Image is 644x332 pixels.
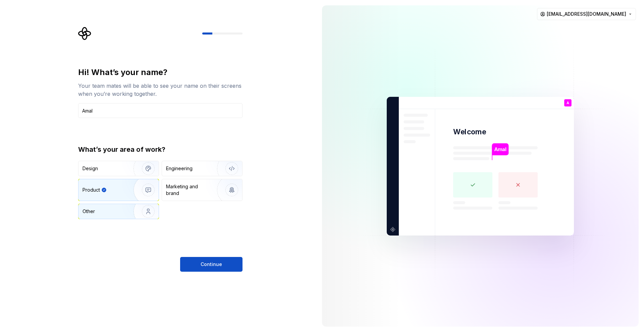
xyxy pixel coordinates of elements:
[166,165,193,172] div: Engineering
[453,127,486,137] p: Welcome
[83,165,98,172] div: Design
[537,8,636,20] button: [EMAIL_ADDRESS][DOMAIN_NAME]
[78,67,243,78] div: Hi! What’s your name?
[78,27,92,40] svg: Supernova Logo
[567,101,569,105] p: A
[78,145,243,154] div: What’s your area of work?
[78,82,243,98] div: Your team mates will be able to see your name on their screens when you’re working together.
[201,261,222,268] span: Continue
[180,257,243,272] button: Continue
[166,183,211,197] div: Marketing and brand
[78,103,243,118] input: Han Solo
[83,187,100,193] div: Product
[83,208,95,215] div: Other
[494,145,506,153] p: Amal
[547,11,626,17] span: [EMAIL_ADDRESS][DOMAIN_NAME]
